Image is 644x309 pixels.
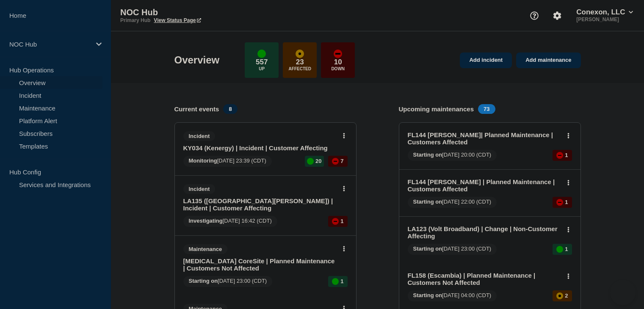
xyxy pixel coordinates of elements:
[460,52,512,68] a: Add incident
[556,152,563,159] div: down
[174,54,220,66] h1: Overview
[332,218,339,225] div: down
[575,17,635,22] p: [PERSON_NAME]
[610,280,636,305] iframe: Help Scout Beacon - Open
[556,292,563,299] div: affected
[289,66,311,71] p: Affected
[548,7,566,25] button: Account settings
[332,278,339,285] div: up
[154,17,201,23] a: View Status Page
[516,52,580,68] a: Add maintenance
[575,8,635,17] button: Conexon, LLC
[332,158,339,165] div: down
[478,104,495,114] span: 73
[556,246,563,253] div: up
[257,50,266,58] div: up
[296,58,304,66] p: 23
[525,7,543,25] button: Support
[556,199,563,206] div: down
[565,199,568,205] p: 1
[9,41,91,48] p: NOC Hub
[189,278,218,284] span: Starting on
[183,131,216,141] span: Incident
[408,131,561,146] a: FL144 [PERSON_NAME]| Planned Maintenance | Customers Affected
[340,158,343,164] p: 7
[307,158,314,165] div: up
[296,50,304,58] div: affected
[413,152,442,158] span: Starting on
[183,244,228,254] span: Maintenance
[315,158,321,164] p: 20
[183,144,336,152] a: KY034 (Kenergy) | Incident | Customer Affecting
[408,244,497,255] span: [DATE] 23:00 (CDT)
[334,50,342,58] div: down
[413,199,442,205] span: Starting on
[183,184,216,194] span: Incident
[256,58,268,66] p: 557
[413,246,442,252] span: Starting on
[120,8,290,17] p: NOC Hub
[183,216,277,227] span: [DATE] 16:42 (CDT)
[408,178,561,193] a: FL144 [PERSON_NAME] | Planned Maintenance | Customers Affected
[413,292,442,298] span: Starting on
[183,257,336,272] a: [MEDICAL_DATA] CoreSite | Planned Maintenance | Customers Not Affected
[408,225,561,240] a: LA123 (Volt Broadband) | Change | Non-Customer Affecting
[259,66,265,71] p: Up
[408,150,497,161] span: [DATE] 20:00 (CDT)
[334,58,342,66] p: 10
[565,152,568,158] p: 1
[174,105,219,113] h4: Current events
[408,290,497,301] span: [DATE] 04:00 (CDT)
[340,278,343,284] p: 1
[399,105,474,113] h4: Upcoming maintenances
[331,66,345,71] p: Down
[565,292,568,299] p: 2
[408,272,561,286] a: FL158 (Escambia) | Planned Maintenance | Customers Not Affected
[183,156,272,167] span: [DATE] 23:39 (CDT)
[408,197,497,208] span: [DATE] 22:00 (CDT)
[189,218,223,224] span: Investigating
[340,218,343,224] p: 1
[565,246,568,252] p: 1
[183,197,336,212] a: LA135 ([GEOGRAPHIC_DATA][PERSON_NAME]) | Incident | Customer Affecting
[189,157,217,164] span: Monitoring
[183,276,273,287] span: [DATE] 23:00 (CDT)
[120,17,150,23] p: Primary Hub
[223,104,237,114] span: 8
